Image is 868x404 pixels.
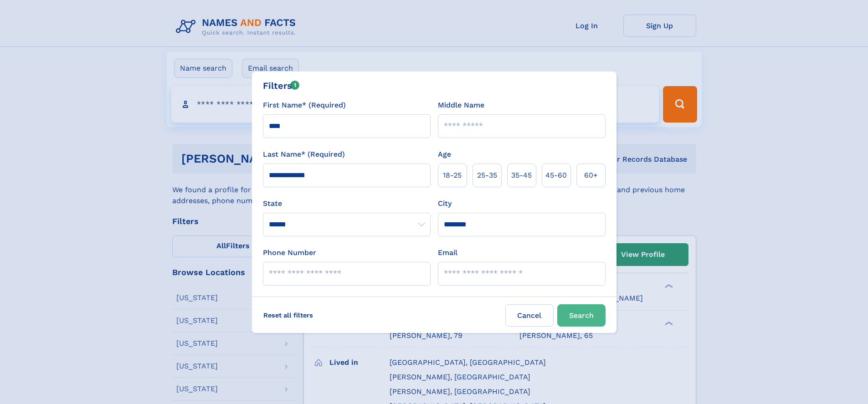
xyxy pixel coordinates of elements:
[438,149,451,160] label: Age
[263,100,346,111] label: First Name* (Required)
[263,149,345,160] label: Last Name* (Required)
[505,304,554,327] label: Cancel
[438,100,484,111] label: Middle Name
[257,304,319,326] label: Reset all filters
[477,170,497,181] span: 25‑35
[584,170,598,181] span: 60+
[545,170,567,181] span: 45‑60
[443,170,462,181] span: 18‑25
[263,198,431,209] label: State
[438,198,452,209] label: City
[263,247,316,258] label: Phone Number
[438,247,457,258] label: Email
[557,304,606,327] button: Search
[263,79,300,92] div: Filters
[511,170,532,181] span: 35‑45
